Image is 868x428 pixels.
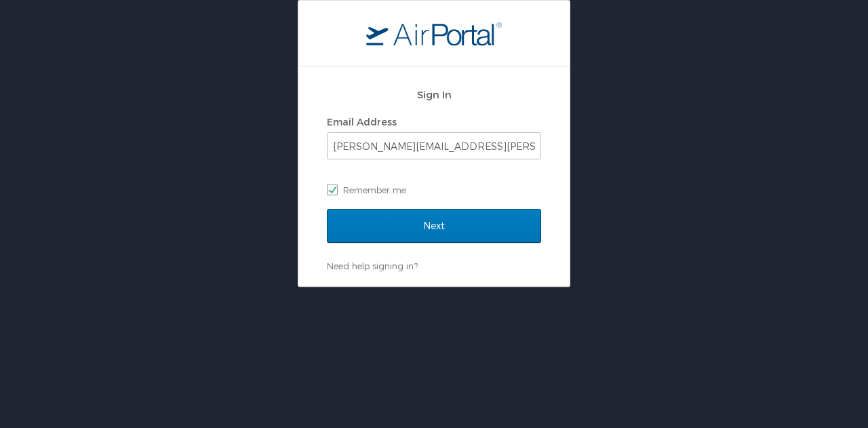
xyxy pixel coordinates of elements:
[327,180,541,200] label: Remember me
[327,116,397,128] label: Email Address
[327,87,541,102] h2: Sign In
[366,21,502,45] img: logo
[327,260,418,271] a: Need help signing in?
[327,209,541,243] input: Next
